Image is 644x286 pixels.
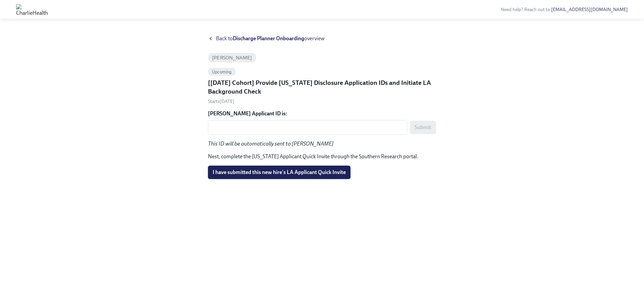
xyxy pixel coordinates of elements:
span: I have submitted this new hire's LA Applicant Quick Invite [213,169,346,176]
a: Back toDischarge Planner Onboardingoverview [208,35,436,42]
a: [EMAIL_ADDRESS][DOMAIN_NAME] [551,7,628,12]
img: CharlieHealth [16,4,48,15]
button: I have submitted this new hire's LA Applicant Quick Invite [208,166,351,179]
span: Upcoming [208,69,236,74]
p: Nest, complete the [US_STATE] Applicant Quick Invite through the Southern Research portal. [208,153,436,160]
em: This ID will be automatically sent to [PERSON_NAME] [208,140,334,147]
span: Need help? Reach out to [501,7,628,12]
h5: [[DATE] Cohort] Provide [US_STATE] Disclosure Application IDs and Initiate LA Background Check [208,78,436,96]
label: [PERSON_NAME] Applicant ID is: [208,110,436,117]
span: [PERSON_NAME] [208,55,256,60]
span: Back to overview [216,35,325,42]
strong: Discharge Planner Onboarding [233,35,304,42]
span: Saturday, August 23rd 2025, 10:00 am [208,99,234,104]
